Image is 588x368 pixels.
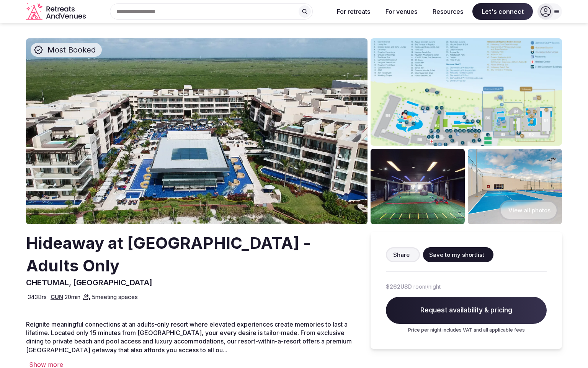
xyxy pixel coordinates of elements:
[65,293,80,301] span: 20 min
[413,283,441,291] span: room/night
[499,200,558,220] button: View all photos
[386,247,420,262] button: Share
[44,44,99,55] span: Most Booked
[371,149,465,224] img: Venue gallery photo
[331,3,376,20] button: For retreats
[26,3,87,20] svg: Retreats and Venues company logo
[26,232,351,277] h2: Hideaway at [GEOGRAPHIC_DATA] - Adults Only
[386,327,547,333] p: Price per night includes VAT and all applicable fees
[386,297,547,324] span: Request availability & pricing
[92,293,138,301] span: 5 meeting spaces
[426,3,469,20] button: Resources
[26,38,367,224] img: Venue cover photo
[31,43,102,57] div: Most Booked
[26,320,352,354] span: Reignite meaningful connections at an adults-only resort where elevated experiences create memori...
[51,293,63,301] a: CUN
[26,278,152,287] span: CHETUMAL, [GEOGRAPHIC_DATA]
[28,293,47,301] span: 343 Brs
[393,251,410,259] span: Share
[472,3,533,20] span: Let's connect
[386,283,412,291] span: $262 USD
[26,3,87,20] a: Visit the homepage
[379,3,423,20] button: For venues
[468,149,562,224] img: Venue gallery photo
[429,251,484,259] span: Save to my shortlist
[423,247,493,262] button: Save to my shortlist
[371,38,562,146] img: Venue gallery photo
